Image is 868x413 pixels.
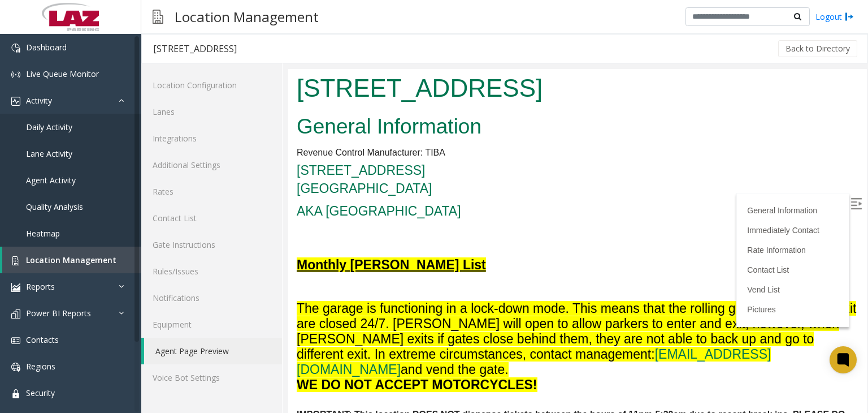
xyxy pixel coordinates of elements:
[459,216,492,225] a: Vend List
[11,309,20,319] img: 'icon'
[459,236,488,245] a: Pictures
[26,122,72,132] span: Daily Activity
[26,228,60,239] span: Heatmap
[8,341,557,365] b: IMPORTANT: This location DOES NOT dispense tickets between the hours of 11pm-5:30am due to recent...
[141,125,282,152] a: Integrations
[141,364,282,391] a: Voice Bot Settings
[8,92,570,128] h4: [STREET_ADDRESS] [GEOGRAPHIC_DATA]
[153,41,237,56] div: [STREET_ADDRESS]
[141,178,282,205] a: Rates
[26,281,55,292] span: Reports
[11,283,20,292] img: 'icon'
[562,129,574,140] img: Open/Close Sidebar Menu
[8,188,198,203] a: Monthly [PERSON_NAME] List
[26,388,55,398] span: Security
[8,79,157,88] span: Revenue Control Manufacturer: TIBA
[141,311,282,338] a: Equipment
[8,232,568,292] span: The garage is functioning in a lock-down mode. This means that the rolling gates at entry and exi...
[459,196,501,205] a: Contact List
[459,157,531,166] a: Immediately Contact
[141,98,282,125] a: Lanes
[815,11,854,23] a: Logout
[11,336,20,345] img: 'icon'
[141,205,282,231] a: Contact List
[8,43,570,72] h2: General Information
[26,255,116,265] span: Location Management
[153,3,163,31] img: pageIcon
[26,361,55,372] span: Regions
[11,256,20,265] img: 'icon'
[141,231,282,258] a: Gate Instructions
[26,308,91,319] span: Power BI Reports
[11,363,20,372] img: 'icon'
[459,177,518,186] a: Rate Information
[26,175,76,186] span: Agent Activity
[459,137,529,146] a: General Information
[11,70,20,79] img: 'icon'
[11,97,20,106] img: 'icon'
[169,3,324,31] h3: Location Management
[26,68,99,79] span: Live Queue Monitor
[26,334,59,345] span: Contacts
[141,285,282,311] a: Notifications
[26,148,72,159] span: Lane Activity
[141,258,282,285] a: Rules/Issues
[26,201,83,212] span: Quality Analysis
[141,72,282,98] a: Location Configuration
[11,389,20,398] img: 'icon'
[144,338,282,364] a: Agent Page Preview
[11,44,20,53] img: 'icon'
[8,278,483,308] span: [EMAIL_ADDRESS][DOMAIN_NAME]
[8,133,570,151] h4: AKA [GEOGRAPHIC_DATA]
[26,42,67,53] span: Dashboard
[2,247,141,273] a: Location Management
[8,308,249,323] b: WE DO NOT ACCEPT MOTORCYCLES!
[8,2,570,37] h1: [STREET_ADDRESS]
[141,152,282,178] a: Additional Settings
[778,40,857,57] button: Back to Directory
[845,11,854,23] img: logout
[112,293,220,308] span: and vend the gate.
[26,95,52,106] span: Activity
